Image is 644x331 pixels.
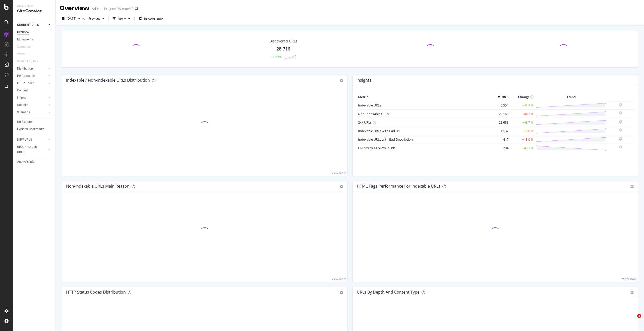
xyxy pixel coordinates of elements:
[17,88,28,93] div: Content
[357,290,420,295] div: URLs by Depth and Content Type
[86,16,100,21] span: Previous
[637,314,641,318] span: 1
[17,37,52,42] a: Movements
[17,59,43,64] a: Search Engines
[66,290,126,295] div: HTTP Status Codes Distribution
[135,7,138,11] div: arrow-right-arrow-left
[17,81,47,86] a: HTTP Codes
[86,15,106,23] button: Previous
[627,314,639,326] iframe: Intercom live chat
[358,112,389,116] a: Non-Indexable URLs
[17,73,47,79] a: Performance
[17,44,31,49] div: Segments
[66,184,130,189] div: Non-Indexable URLs Main Reason
[619,120,622,124] div: bell-plus
[17,81,34,86] div: HTTP Codes
[60,15,82,23] button: [DATE]
[490,144,510,152] td: 284
[17,159,52,164] a: Analysis Info
[510,101,535,110] td: +41.4 %
[118,17,126,21] div: Filters
[17,144,47,155] a: DISAPPEARED URLS
[622,277,637,281] a: View More
[17,30,29,35] div: Overview
[357,93,490,101] th: Metric
[630,185,634,188] div: gear
[17,127,44,132] div: Explorer Bookmarks
[17,127,52,132] a: Explorer Bookmarks
[271,55,281,59] div: +7.87%
[17,110,47,115] a: Sitemaps
[17,22,47,28] a: CURRENT URLS
[17,44,36,49] a: Segments
[490,93,510,101] th: # URLS
[17,144,42,155] div: DISAPPEARED URLS
[111,15,132,23] button: Filters
[357,77,371,84] h4: Insights
[490,135,510,144] td: 417
[510,144,535,152] td: -43.3 %
[358,137,413,142] a: Indexable URLs with Bad Description
[490,118,510,127] td: 28,688
[619,128,622,132] div: bell-plus
[17,137,47,142] a: NEW URLS
[17,95,26,100] div: Inlinks
[358,120,372,125] a: 2xx URLs
[357,184,440,189] div: HTML Tags Performance for Indexable URLs
[510,135,535,144] td: +13.0 %
[619,137,622,141] div: bell-plus
[17,73,35,79] div: Performance
[332,171,346,175] a: View More
[144,17,163,21] span: Breadcrumbs
[17,119,52,125] a: Url Explorer
[82,16,86,21] span: vs
[510,127,535,135] td: +1.8 %
[17,37,33,42] div: Movements
[17,88,52,93] a: Content
[630,291,634,294] div: gear
[17,22,39,28] div: CURRENT URLS
[340,185,343,188] div: gear
[17,51,25,57] div: Visits
[269,39,297,44] div: Discovered URLs
[619,111,622,115] div: bell-plus
[490,109,510,118] td: 22,160
[17,95,47,100] a: Inlinks
[17,59,38,64] div: Search Engines
[17,66,33,71] div: Distribution
[17,159,35,164] div: Analysis Info
[332,277,346,281] a: View More
[66,78,150,83] div: Indexable / Non-Indexable URLs Distribution
[619,145,622,149] div: bell-plus
[17,110,30,115] div: Sitemaps
[510,109,535,118] td: +44.2 %
[17,30,52,35] a: Overview
[358,146,395,150] a: URLs with 1 Follow Inlink
[17,51,30,57] a: Visits
[92,6,133,11] div: Ad-Hoc Project: PN crawl 2
[17,8,51,14] div: SiteCrawler
[17,102,28,108] div: Outlinks
[340,291,343,294] div: gear
[17,102,47,108] a: Outlinks
[510,118,535,127] td: +43.7 %
[67,16,76,21] span: 2025 Aug. 29th
[490,101,510,110] td: 6,554
[276,46,290,52] div: 28,716
[358,103,381,107] a: Indexable URLs
[490,127,510,135] td: 1,137
[17,66,47,71] a: Distribution
[340,79,343,82] div: gear
[358,129,400,133] a: Indexable URLs with Bad H1
[60,4,90,13] div: Overview
[17,137,32,142] div: NEW URLS
[510,93,535,101] th: Change
[535,93,607,101] th: Trend
[137,15,165,23] button: Breadcrumbs
[619,103,622,107] div: bell-plus
[17,4,51,8] div: Analytics
[17,119,33,125] div: Url Explorer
